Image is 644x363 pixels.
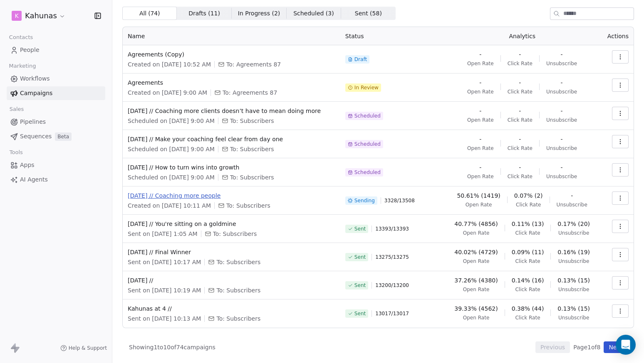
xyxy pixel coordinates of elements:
span: Help & Support [69,345,107,351]
span: - [519,107,521,115]
span: To: Subscribers [216,314,260,323]
span: Click Rate [508,117,533,123]
span: Showing 1 to 10 of 74 campaigns [129,343,215,351]
span: Contacts [5,31,37,44]
span: Open Rate [467,60,494,67]
span: To: Subscribers [216,286,260,294]
div: Open Intercom Messenger [616,335,636,355]
span: [DATE] // Final Winner [128,248,335,256]
span: 39.33% (4562) [454,304,498,313]
span: Agreements (Copy) [128,50,335,59]
span: - [571,191,573,200]
span: [DATE] // Coaching more people [128,191,335,200]
span: Beta [55,132,72,141]
span: Sent ( 58 ) [355,9,382,18]
span: - [519,50,521,59]
span: 0.17% (20) [557,220,590,228]
span: Open Rate [463,286,490,293]
span: - [561,135,563,143]
a: Pipelines [7,115,105,129]
span: - [561,50,563,59]
span: - [561,107,563,115]
a: Workflows [7,72,105,86]
span: Agreements [128,78,335,87]
span: In Review [354,84,379,91]
span: Scheduled on [DATE] 9:00 AM [128,117,215,125]
span: Created on [DATE] 10:11 AM [128,201,211,210]
span: Open Rate [467,117,494,123]
a: People [7,43,105,57]
span: Scheduled on [DATE] 9:00 AM [128,173,215,181]
span: Unsubscribe [558,230,589,236]
span: - [519,135,521,143]
span: Unsubscribe [546,173,577,180]
span: 13017 / 13017 [375,310,409,317]
span: Click Rate [508,88,533,95]
span: Marketing [5,60,40,72]
span: Sent on [DATE] 10:19 AM [128,286,201,294]
span: - [561,78,563,87]
span: Click Rate [508,145,533,152]
button: Previous [535,341,570,353]
span: [DATE] // [128,276,335,285]
th: Name [123,27,340,45]
span: Kahunas at 4 // [128,304,335,313]
button: KKahunas [10,9,67,23]
span: Scheduled ( 3 ) [293,9,334,18]
span: - [479,78,481,87]
span: 40.77% (4856) [454,220,498,228]
span: 0.38% (44) [512,304,544,313]
span: To: Agreements 87 [226,60,281,69]
span: - [479,107,481,115]
span: Created on [DATE] 9:00 AM [128,88,207,97]
span: Drafts ( 11 ) [188,9,220,18]
span: Workflows [20,74,50,83]
span: Draft [354,56,367,63]
span: 0.09% (11) [512,248,544,256]
span: Click Rate [515,286,540,293]
span: To: Agreements 87 [223,88,277,97]
span: 0.14% (16) [512,276,544,285]
span: Scheduled [354,141,381,147]
span: Sent [354,254,366,260]
span: To: Subscribers [226,201,270,210]
span: Click Rate [515,314,540,321]
button: Next [604,341,627,353]
span: [DATE] // You're sitting on a goldmine [128,220,335,228]
span: Sending [354,197,375,204]
span: [DATE] // Make your coaching feel clear from day one [128,135,335,143]
span: Click Rate [516,201,541,208]
span: Unsubscribe [546,117,577,123]
span: Open Rate [463,230,490,236]
span: Kahunas [25,10,57,21]
span: Click Rate [508,173,533,180]
span: Open Rate [463,258,490,265]
th: Analytics [444,27,600,45]
span: Pipelines [20,118,46,126]
span: Open Rate [467,145,494,152]
span: Scheduled [354,113,381,119]
span: Sales [6,103,27,115]
span: Open Rate [463,314,490,321]
a: Apps [7,158,105,172]
span: Sent on [DATE] 10:13 AM [128,314,201,323]
span: Sequences [20,132,52,141]
span: Open Rate [466,201,492,208]
span: Page 1 of 8 [573,343,600,351]
span: K [15,12,18,20]
span: 37.26% (4380) [454,276,498,285]
span: Campaigns [20,89,52,98]
span: Click Rate [515,258,540,265]
span: - [479,50,481,59]
span: Scheduled on [DATE] 9:00 AM [128,145,215,153]
span: To: Subscribers [230,117,274,125]
span: 13275 / 13275 [375,254,409,260]
span: 0.16% (19) [557,248,590,256]
span: Apps [20,161,35,169]
span: 40.02% (4729) [454,248,498,256]
span: Created on [DATE] 10:52 AM [128,60,211,69]
span: - [479,135,481,143]
span: Unsubscribe [546,145,577,152]
span: [DATE] // Coaching more clients doesn’t have to mean doing more [128,107,335,115]
span: 50.61% (1419) [457,191,500,200]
